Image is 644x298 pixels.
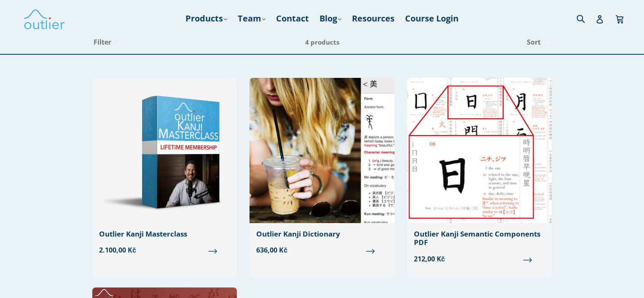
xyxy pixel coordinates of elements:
img: Outlier Kanji Dictionary: Essentials Edition Outlier Linguistics [250,78,394,223]
a: Resources [348,11,399,26]
span: 2.100,00 Kč [99,245,230,255]
a: Team [233,11,270,26]
img: Outlier Kanji Semantic Components PDF Outlier Linguistics [407,78,552,223]
span: 4 products [305,38,339,46]
a: Outlier Kanji Masterclass 2.100,00 Kč [92,78,237,262]
div: Outlier Kanji Masterclass [99,230,230,238]
img: Outlier Linguistics [23,6,65,31]
div: Outlier Kanji Semantic Components PDF [414,230,545,247]
a: Course Login [401,11,463,26]
span: 212,00 Kč [414,254,545,264]
input: Search [574,10,598,27]
a: Products [181,11,231,26]
span: 636,00 Kč [256,245,387,255]
a: Outlier Kanji Dictionary 636,00 Kč [250,78,394,262]
a: Outlier Kanji Semantic Components PDF 212,00 Kč [407,78,552,271]
a: Blog [315,11,346,26]
img: Outlier Kanji Masterclass [92,78,237,223]
a: Contact [272,11,313,26]
div: Outlier Kanji Dictionary [256,230,387,238]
